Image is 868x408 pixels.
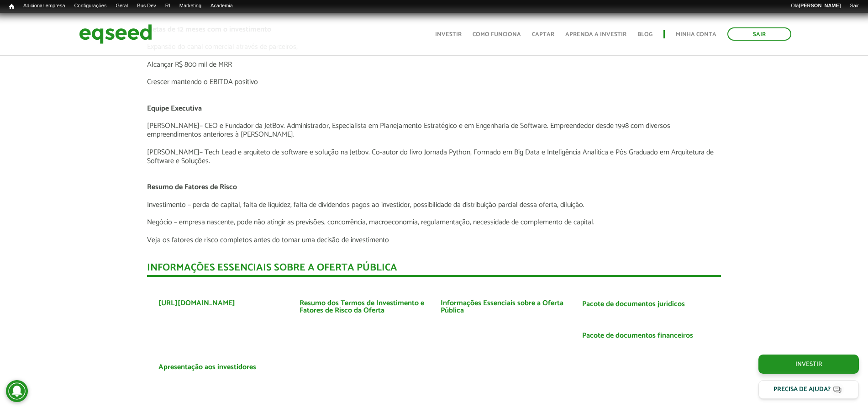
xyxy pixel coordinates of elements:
[147,148,721,165] p: – Tech Lead e arquiteto de software e solução na Jetbov. Co-autor do livro Jornada Python, Formad...
[147,146,200,159] span: [PERSON_NAME]
[147,122,721,139] p: – CEO e Fundador da JetBov. Administrador, Especialista em Planejamento Estratégico e em Engenhar...
[637,32,652,37] a: Blog
[79,22,152,46] img: EqSeed
[19,2,70,10] a: Adicionar empresa
[147,102,202,115] span: Equipe Executiva
[147,201,721,209] p: Investimento – perda de capital, falta de liquidez, falta de dividendos pagos ao investidor, poss...
[147,263,721,277] div: INFORMAÇÕES ESSENCIAIS SOBRE A OFERTA PÚBLICA
[9,3,14,10] span: Início
[582,332,693,339] a: Pacote de documentos financeiros
[676,32,716,37] a: Minha conta
[799,3,841,8] strong: [PERSON_NAME]
[565,32,626,37] a: Aprenda a investir
[582,301,685,308] a: Pacote de documentos jurídicos
[161,2,175,10] a: RI
[300,300,427,314] a: Resumo dos Termos de Investimento e Fatores de Risco da Oferta
[132,2,161,10] a: Bus Dev
[441,300,568,314] a: Informações Essenciais sobre a Oferta Pública
[5,2,19,11] a: Início
[758,355,859,374] a: Investir
[147,120,200,132] span: [PERSON_NAME]
[147,181,237,193] span: Resumo de Fatores de Risco
[147,218,721,227] p: Negócio – empresa nascente, pode não atingir as previsões, concorrência, macroeconomia, regulamen...
[158,300,235,307] a: [URL][DOMAIN_NAME]
[111,2,132,10] a: Geral
[147,78,721,86] p: Crescer mantendo o EBITDA positivo
[158,364,256,371] a: Apresentação aos investidores
[727,27,791,41] a: Sair
[435,32,462,37] a: Investir
[532,32,554,37] a: Captar
[206,2,237,10] a: Academia
[147,60,721,69] p: Alcançar R$ 800 mil de MRR
[147,236,721,244] p: Veja os fatores de risco completos antes do tomar uma decisão de investimento
[786,2,845,10] a: Olá[PERSON_NAME]
[70,2,111,10] a: Configurações
[845,2,863,10] a: Sair
[473,32,521,37] a: Como funciona
[175,2,206,10] a: Marketing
